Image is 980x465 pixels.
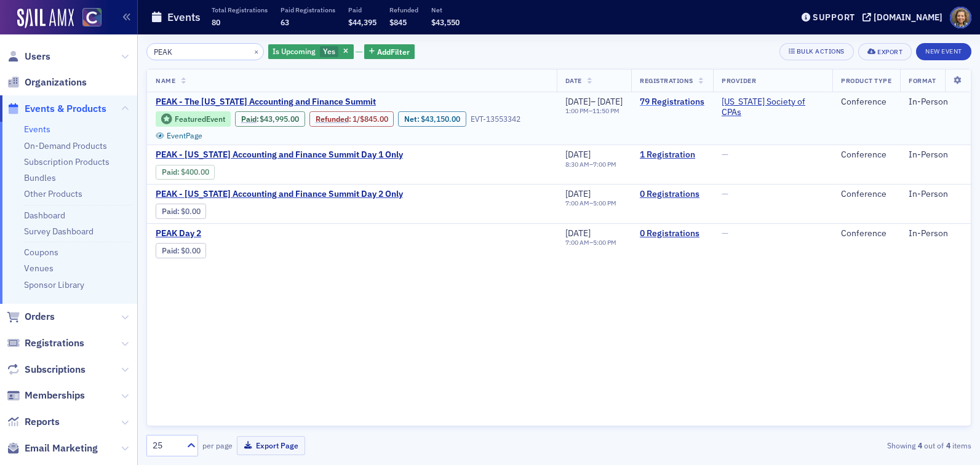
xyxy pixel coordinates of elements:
[156,97,548,108] a: PEAK - The [US_STATE] Accounting and Finance Summit
[156,149,403,161] a: PEAK - [US_STATE] Accounting and Finance Summit Day 1 Only
[565,188,591,199] span: [DATE]
[7,76,87,89] a: Organizations
[24,188,82,199] a: Other Products
[24,124,50,135] a: Events
[593,199,616,207] time: 5:00 PM
[722,188,728,199] span: —
[7,363,86,376] a: Subscriptions
[24,279,84,290] a: Sponsor Library
[156,149,403,161] span: PEAK - Colorado Accounting and Finance Summit Day 1 Only
[877,49,902,55] div: Export
[389,6,418,14] p: Refunded
[916,45,971,56] a: New Event
[841,76,891,85] span: Product Type
[565,161,616,169] div: –
[281,6,335,14] p: Paid Registrations
[565,228,591,239] span: [DATE]
[24,226,94,237] a: Survey Dashboard
[7,336,84,350] a: Registrations
[348,6,376,14] p: Paid
[181,246,201,255] span: $0.00
[7,102,106,116] a: Events & Products
[260,114,299,124] span: $43,995.00
[565,106,589,115] time: 1:00 PM
[841,228,891,239] div: Conference
[7,389,85,402] a: Memberships
[162,246,181,255] span: :
[797,48,845,55] div: Bulk Actions
[640,228,704,239] a: 0 Registrations
[398,111,466,126] div: Net: $4315000
[722,228,728,239] span: —
[156,97,376,108] span: PEAK - The Colorado Accounting and Finance Summit
[25,50,50,63] span: Users
[323,46,335,56] span: Yes
[162,167,177,177] a: Paid
[24,156,110,167] a: Subscription Products
[565,160,589,169] time: 8:30 AM
[431,17,460,27] span: $43,550
[146,43,264,60] input: Search…
[156,204,206,218] div: Paid: 2 - $0
[175,116,225,122] div: Featured Event
[862,13,947,22] button: [DOMAIN_NAME]
[82,8,102,27] img: SailAMX
[156,165,215,180] div: Paid: 4 - $40000
[235,111,305,126] div: Paid: 118 - $4399500
[212,6,268,14] p: Total Registrations
[273,46,316,56] span: Is Upcoming
[153,439,180,452] div: 25
[7,310,55,324] a: Orders
[24,247,58,258] a: Coupons
[360,114,388,124] span: $845.00
[268,44,354,60] div: Yes
[17,9,74,28] a: SailAMX
[640,97,704,108] a: 79 Registrations
[348,17,376,27] span: $44,395
[597,96,623,107] span: [DATE]
[162,246,177,255] a: Paid
[7,442,98,455] a: Email Marketing
[316,114,349,124] a: Refunded
[25,76,87,89] span: Organizations
[705,440,971,451] div: Showing out of items
[241,114,260,124] span: :
[874,12,942,23] div: [DOMAIN_NAME]
[181,207,201,216] span: $0.00
[640,149,704,161] a: 1 Registration
[281,17,289,27] span: 63
[565,149,591,160] span: [DATE]
[162,207,181,216] span: :
[212,17,220,27] span: 80
[909,228,962,239] div: In-Person
[858,43,912,60] button: Export
[316,114,353,124] span: :
[181,167,209,177] span: $400.00
[565,76,582,85] span: Date
[565,238,589,247] time: 7:00 AM
[25,336,84,350] span: Registrations
[565,97,623,108] div: –
[565,239,616,247] div: –
[909,97,962,108] div: In-Person
[841,149,891,161] div: Conference
[7,415,60,429] a: Reports
[7,50,50,63] a: Users
[241,114,257,124] a: Paid
[421,114,460,124] span: $43,150.00
[841,97,891,108] div: Conference
[156,111,231,127] div: Featured Event
[722,76,756,85] span: Provider
[25,442,98,455] span: Email Marketing
[25,415,60,429] span: Reports
[25,310,55,324] span: Orders
[167,10,201,25] h1: Events
[156,131,202,140] a: EventPage
[202,440,233,451] label: per page
[156,76,175,85] span: Name
[74,8,102,29] a: View Homepage
[909,149,962,161] div: In-Person
[909,189,962,200] div: In-Person
[156,189,403,200] a: PEAK - [US_STATE] Accounting and Finance Summit Day 2 Only
[471,114,520,124] div: EVT-13553342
